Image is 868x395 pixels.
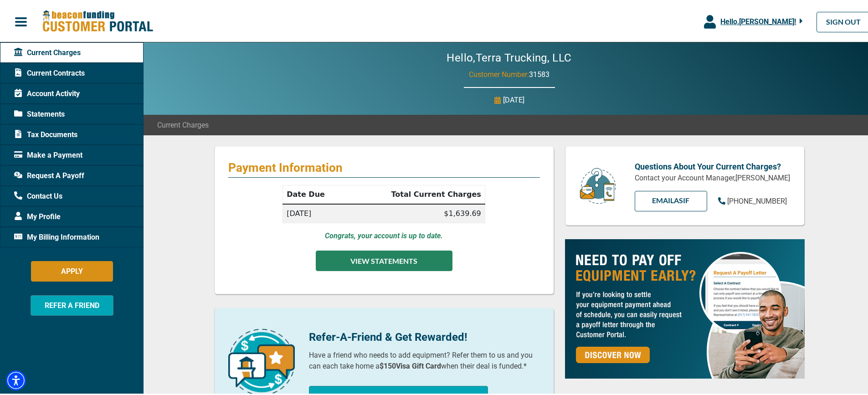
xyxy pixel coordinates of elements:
p: Payment Information [228,159,540,174]
span: Current Contracts [14,67,85,77]
h2: Hello, Terra Trucking, LLC [419,50,599,63]
button: VIEW STATEMENTS [316,249,452,270]
p: Have a friend who needs to add equipment? Refer them to us and you can each take home a when thei... [309,349,540,370]
b: $150 Visa Gift Card [380,360,441,369]
th: Date Due [283,184,348,203]
button: REFER A FRIEND [31,294,113,314]
span: Hello, [PERSON_NAME] ! [720,16,796,25]
td: [DATE] [283,203,348,222]
th: Total Current Charges [347,184,485,203]
span: [PHONE_NUMBER] [727,195,787,204]
span: Current Charges [157,118,209,129]
p: Contact your Account Manager, [PERSON_NAME] [635,171,791,182]
td: $1,639.69 [347,203,485,222]
p: Refer-A-Friend & Get Rewarded! [309,328,540,344]
span: Request A Payoff [14,169,84,180]
img: payoff-ad-px.jpg [565,238,805,377]
img: Beacon Funding Customer Portal Logo [42,9,153,32]
div: Accessibility Menu [6,369,26,389]
span: Make a Payment [14,149,82,159]
span: 31583 [529,69,550,77]
span: Account Activity [14,87,80,98]
button: APPLY [31,260,113,280]
span: Tax Documents [14,128,77,139]
span: Current Charges [14,46,81,57]
span: My Profile [14,210,61,221]
p: Questions About Your Current Charges? [635,159,791,171]
span: My Billing Information [14,231,99,241]
span: Contact Us [14,190,62,200]
p: [DATE] [503,93,524,104]
img: refer-a-friend-icon.png [228,328,295,394]
a: [PHONE_NUMBER] [718,195,787,205]
span: Statements [14,108,65,118]
span: Customer Number: [469,69,529,77]
p: Congrats, your account is up to date. [325,229,443,240]
img: customer-service.png [577,166,618,204]
a: EMAILAsif [635,190,707,210]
